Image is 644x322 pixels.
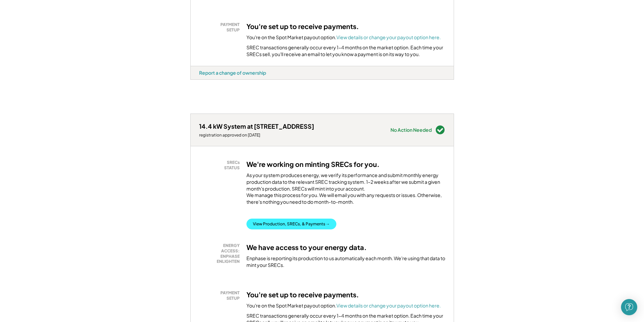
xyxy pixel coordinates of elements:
div: Enphase is reporting its production to us automatically each month. We're using that data to mint... [246,255,445,268]
div: PAYMENT SETUP [202,290,240,301]
div: You're on the Spot Market payout option. [246,302,441,309]
div: You're on the Spot Market payout option. [246,34,441,41]
button: View Production, SRECs, & Payments → [246,219,336,229]
div: SREC transactions generally occur every 1-4 months on the market option. Each time your SRECs sel... [246,44,445,57]
h3: You're set up to receive payments. [246,290,359,299]
h3: We have access to your energy data. [246,243,367,252]
h3: You're set up to receive payments. [246,22,359,31]
a: View details or change your payout option here. [336,34,441,40]
div: No Action Needed [390,127,432,132]
h3: We're working on minting SRECs for you. [246,160,380,169]
div: Open Intercom Messenger [621,299,637,315]
div: 14.4 kW System at [STREET_ADDRESS] [199,122,314,130]
a: View details or change your payout option here. [336,302,441,308]
div: SRECs STATUS [202,160,240,170]
div: registration approved on [DATE] [199,132,314,138]
div: ENERGY ACCESS: ENPHASE ENLIGHTEN [202,243,240,264]
div: As your system produces energy, we verify its performance and submit monthly energy production da... [246,172,445,208]
div: PAYMENT SETUP [202,22,240,32]
div: zmhcbvsm - VA Distributed [190,80,215,82]
div: Report a change of ownership [199,70,266,76]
